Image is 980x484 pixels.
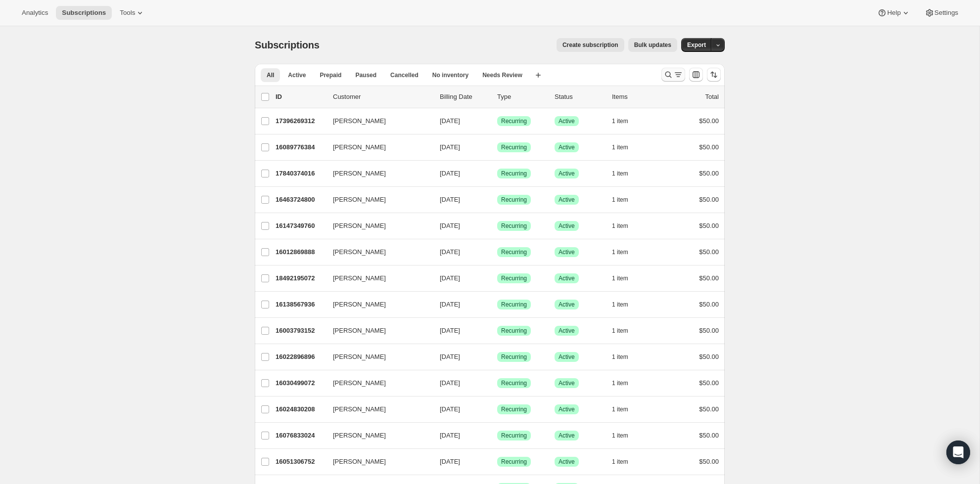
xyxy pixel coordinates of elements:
[699,405,719,413] span: $50.00
[276,114,719,128] div: 17396269312[PERSON_NAME][DATE]SuccessRecurringSuccessActive1 item$50.00
[255,40,320,50] span: Subscriptions
[871,6,916,20] button: Help
[276,92,325,102] p: ID
[699,327,719,334] span: $50.00
[699,196,719,203] span: $50.00
[333,169,386,178] span: [PERSON_NAME]
[276,195,325,205] p: 16463724800
[276,457,325,467] p: 16051306752
[559,301,575,308] span: Active
[276,324,719,338] div: 16003793152[PERSON_NAME][DATE]SuccessRecurringSuccessActive1 item$50.00
[276,193,719,207] div: 16463724800[PERSON_NAME][DATE]SuccessRecurringSuccessActive1 item$50.00
[327,401,426,417] button: [PERSON_NAME]
[62,9,106,17] span: Subscriptions
[327,244,426,260] button: [PERSON_NAME]
[501,327,527,335] span: Recurring
[276,245,719,259] div: 16012869888[PERSON_NAME][DATE]SuccessRecurringSuccessActive1 item$50.00
[699,301,719,308] span: $50.00
[355,71,376,79] span: Paused
[919,6,964,20] button: Settings
[440,222,460,229] span: [DATE]
[333,326,386,336] span: [PERSON_NAME]
[934,9,958,17] span: Settings
[440,143,460,151] span: [DATE]
[120,9,135,17] span: Tools
[327,454,426,470] button: [PERSON_NAME]
[699,222,719,229] span: $50.00
[612,219,639,233] button: 1 item
[327,349,426,365] button: [PERSON_NAME]
[276,221,325,231] p: 16147349760
[501,432,527,440] span: Recurring
[707,68,721,82] button: Sort the results
[612,429,639,442] button: 1 item
[555,92,604,102] p: Status
[276,169,325,178] p: 17840374016
[699,379,719,387] span: $50.00
[699,353,719,360] span: $50.00
[327,218,426,234] button: [PERSON_NAME]
[501,170,527,177] span: Recurring
[501,117,527,125] span: Recurring
[327,139,426,155] button: [PERSON_NAME]
[56,6,112,20] button: Subscriptions
[276,92,719,102] div: IDCustomerBilling DateTypeStatusItemsTotal
[634,41,671,49] span: Bulk updates
[333,116,386,126] span: [PERSON_NAME]
[276,378,325,388] p: 16030499072
[327,297,426,312] button: [PERSON_NAME]
[612,379,628,387] span: 1 item
[612,143,628,151] span: 1 item
[699,274,719,282] span: $50.00
[440,248,460,256] span: [DATE]
[440,117,460,125] span: [DATE]
[559,458,575,466] span: Active
[612,353,628,361] span: 1 item
[327,113,426,129] button: [PERSON_NAME]
[612,248,628,256] span: 1 item
[114,6,151,20] button: Tools
[612,432,628,440] span: 1 item
[440,92,489,102] p: Billing Date
[276,429,719,442] div: 16076833024[PERSON_NAME][DATE]SuccessRecurringSuccessActive1 item$50.00
[612,458,628,466] span: 1 item
[276,431,325,440] p: 16076833024
[440,458,460,465] span: [DATE]
[559,170,575,177] span: Active
[559,379,575,387] span: Active
[612,245,639,259] button: 1 item
[628,38,677,52] button: Bulk updates
[333,221,386,231] span: [PERSON_NAME]
[612,117,628,125] span: 1 item
[320,71,341,79] span: Prepaid
[661,68,685,82] button: Search and filter results
[559,274,575,282] span: Active
[699,170,719,177] span: $50.00
[288,71,306,79] span: Active
[276,247,325,257] p: 16012869888
[559,353,575,361] span: Active
[276,219,719,233] div: 16147349760[PERSON_NAME][DATE]SuccessRecurringSuccessActive1 item$50.00
[276,404,325,414] p: 16024830208
[327,428,426,443] button: [PERSON_NAME]
[501,143,527,151] span: Recurring
[276,271,719,285] div: 18492195072[PERSON_NAME][DATE]SuccessRecurringSuccessActive1 item$50.00
[432,71,468,79] span: No inventory
[276,142,325,152] p: 16089776384
[699,143,719,151] span: $50.00
[946,440,970,464] div: Open Intercom Messenger
[333,404,386,414] span: [PERSON_NAME]
[327,270,426,286] button: [PERSON_NAME]
[333,378,386,388] span: [PERSON_NAME]
[699,248,719,256] span: $50.00
[276,298,719,311] div: 16138567936[PERSON_NAME][DATE]SuccessRecurringSuccessActive1 item$50.00
[559,117,575,125] span: Active
[612,92,661,102] div: Items
[612,193,639,207] button: 1 item
[440,327,460,334] span: [DATE]
[333,92,432,102] p: Customer
[559,432,575,440] span: Active
[327,323,426,339] button: [PERSON_NAME]
[440,405,460,413] span: [DATE]
[612,274,628,282] span: 1 item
